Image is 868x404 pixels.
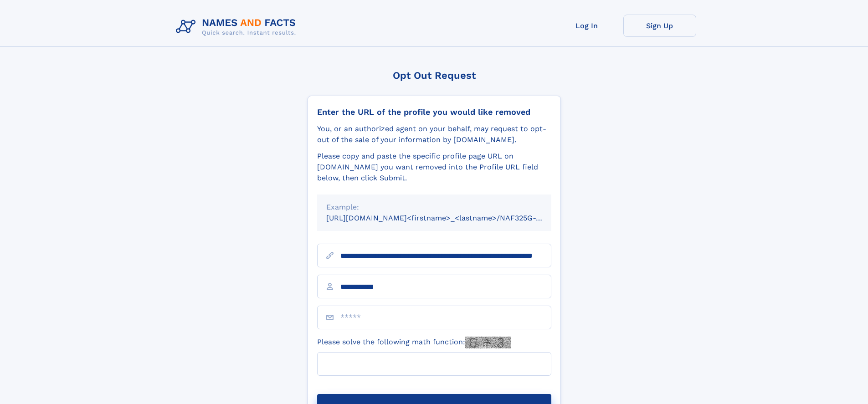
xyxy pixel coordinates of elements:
label: Please solve the following math function: [317,337,511,348]
a: Log In [550,15,623,37]
div: Example: [326,202,542,213]
small: [URL][DOMAIN_NAME]<firstname>_<lastname>/NAF325G-xxxxxxxx [326,214,569,222]
div: You, or an authorized agent on your behalf, may request to opt-out of the sale of your informatio... [317,123,551,145]
a: Sign Up [623,15,696,37]
div: Enter the URL of the profile you would like removed [317,107,551,117]
div: Opt Out Request [308,70,561,81]
img: Logo Names and Facts [172,15,303,39]
div: Please copy and paste the specific profile page URL on [DOMAIN_NAME] you want removed into the Pr... [317,151,551,184]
